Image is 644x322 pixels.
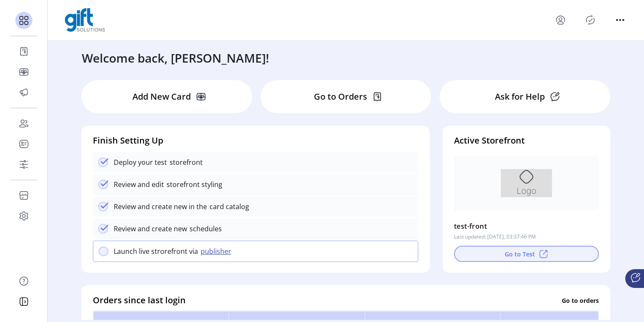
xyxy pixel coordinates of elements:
[114,179,164,190] p: Review and edit
[613,13,627,27] button: menu
[454,233,536,241] p: Last updated: [DATE], 03:37:46 PM
[584,13,597,27] button: Publisher Panel
[187,224,222,234] p: schedules
[114,157,167,167] p: Deploy your test
[114,246,198,256] p: Launch live strorefront via
[132,90,191,103] p: Add New Card
[454,134,599,147] h4: Active Storefront
[198,246,236,256] button: publisher
[454,246,599,262] button: Go to Test
[164,179,222,190] p: storefront styling
[207,201,249,212] p: card catalog
[454,219,487,233] p: test-front
[65,8,105,32] img: logo
[554,13,567,27] button: menu
[93,134,418,147] h4: Finish Setting Up
[82,49,269,67] h3: Welcome back, [PERSON_NAME]!
[114,224,187,234] p: Review and create new
[114,201,207,212] p: Review and create new in the
[93,294,186,307] h4: Orders since last login
[314,90,367,103] p: Go to Orders
[495,90,545,103] p: Ask for Help
[167,157,203,167] p: storefront
[562,296,599,305] p: Go to orders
